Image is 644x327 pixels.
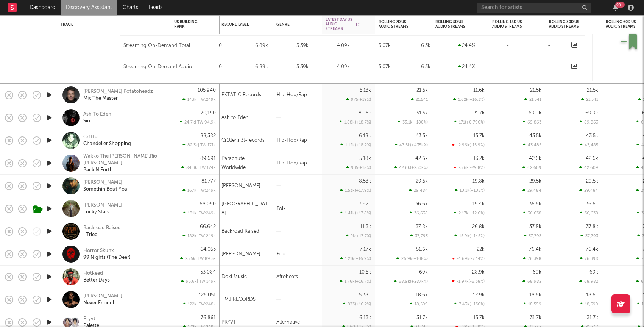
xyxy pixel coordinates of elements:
[202,63,239,71] div: 0
[529,133,541,138] div: 43.5k
[409,211,428,216] div: 36,638
[530,63,568,71] div: -
[448,42,485,50] div: 24.4 %
[83,95,118,102] div: Mix The Master
[83,277,110,284] a: Better Days
[410,302,428,307] div: 18,599
[394,165,428,170] div: 42.6k ( +250k % )
[529,156,541,161] div: 42.6k
[489,42,526,50] div: -
[492,20,530,29] div: Rolling 14D US Audio Streams
[221,200,269,218] div: [GEOGRAPHIC_DATA]
[221,318,236,327] div: PRYVT
[586,156,598,161] div: 42.6k
[221,136,265,145] div: Cr1tter.n3t-records
[83,88,153,95] a: [PERSON_NAME] Potatoheadz
[273,129,322,152] div: Hip-Hop/Rap
[202,42,239,50] div: 0
[472,202,485,207] div: 19.4k
[83,300,116,307] div: Never Enough
[174,302,216,307] div: 122k | TW: 248k
[394,279,428,284] div: 68.9k ( +287k % )
[360,247,371,252] div: 7.17k
[529,111,541,116] div: 69.9k
[589,270,598,275] div: 69k
[360,224,371,229] div: 11.3k
[416,293,428,297] div: 18.6k
[201,315,216,320] div: 76,861
[529,224,541,229] div: 37.8k
[83,270,103,277] a: Hotkeed
[524,233,541,238] div: 37,793
[586,202,598,207] div: 36.6k
[276,22,314,27] div: Genre
[83,153,165,167] a: Wakko The [PERSON_NAME],Rio [PERSON_NAME]
[200,270,216,275] div: 53,084
[174,279,216,284] div: 95.6k | TW: 149k
[83,167,113,174] a: Back N Forth
[83,179,122,186] div: [PERSON_NAME]
[83,134,99,141] div: Cr1tter
[221,22,257,27] div: Record Label
[523,211,541,216] div: 36,638
[83,316,95,322] a: Pryvt
[606,20,644,29] div: Rolling 60D US Audio Streams
[585,111,598,116] div: 69.9k
[61,22,163,27] div: Track
[340,211,371,216] div: 1.41k ( +17.8 % )
[455,188,485,193] div: 10.1k ( +105 % )
[472,179,485,184] div: 19.8k
[580,142,598,147] div: 43,485
[473,111,485,116] div: 21.7k
[407,63,444,71] div: 6.3k
[454,120,485,125] div: 171 ( +0.796 % )
[473,293,485,297] div: 12.9k
[579,279,598,284] div: 68,982
[221,295,256,304] div: TMJ RECORDS
[587,88,598,93] div: 21.5k
[83,186,128,193] div: Somethin Bout You
[346,97,371,102] div: 975 ( +19 % )
[409,188,428,193] div: 29,484
[221,91,261,100] div: EXTATIC Records
[83,232,98,238] a: I Tried
[359,315,371,320] div: 6.13k
[83,225,121,232] a: Backroad Raised
[83,118,90,125] div: Sin
[273,84,322,106] div: Hip-Hop/Rap
[473,156,485,161] div: 13.2k
[407,42,444,50] div: 6.3k
[416,224,428,229] div: 37.8k
[453,97,485,102] div: 1.62k ( +16.3 % )
[366,42,403,50] div: 5.07k
[243,63,280,71] div: 6.89k
[174,233,216,238] div: 182k | TW: 249k
[83,247,114,254] div: Horror Skunx
[340,279,371,284] div: 1.76k ( +16.7 % )
[416,88,428,93] div: 21.5k
[586,133,598,138] div: 43.5k
[529,247,541,252] div: 76.4k
[579,188,598,193] div: 29,484
[359,133,371,138] div: 6.18k
[586,179,598,184] div: 29.5k
[340,142,371,147] div: 1.12k ( +18.2 % )
[416,133,428,138] div: 43.5k
[200,156,216,161] div: 89,691
[273,197,322,220] div: Folk
[346,233,371,238] div: 2k ( +17.7 % )
[326,17,360,31] div: Latest Day US Audio Streams
[359,179,371,184] div: 8.53k
[549,20,587,29] div: Rolling 30D US Audio Streams
[83,202,122,209] a: [PERSON_NAME]
[523,256,541,261] div: 76,398
[529,179,541,184] div: 29.5k
[473,133,485,138] div: 15.7k
[174,120,216,125] div: 24.7k | TW: 94.9k
[273,152,322,175] div: Hip-Hop/Rap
